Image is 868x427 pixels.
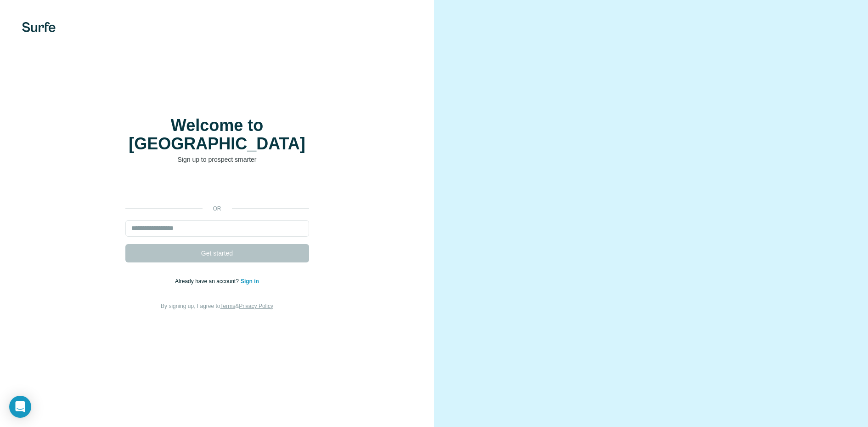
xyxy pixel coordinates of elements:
iframe: Sign in with Google Button [121,178,314,198]
a: Privacy Policy [239,303,273,309]
span: By signing up, I agree to & [161,303,273,309]
a: Sign in [241,278,259,285]
span: Already have an account? [175,278,241,285]
a: Terms [220,303,236,309]
img: Surfe's logo [22,22,56,32]
h1: Welcome to [GEOGRAPHIC_DATA] [125,116,309,153]
p: or [203,205,232,213]
p: Sign up to prospect smarter [125,155,309,164]
div: Open Intercom Messenger [9,396,31,418]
